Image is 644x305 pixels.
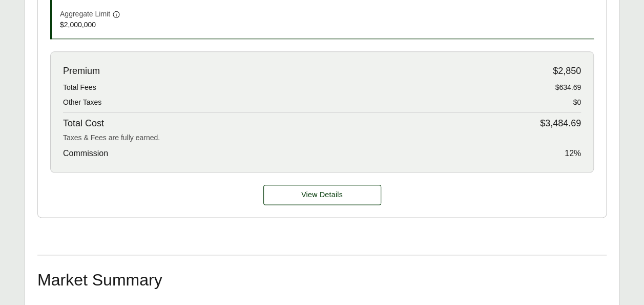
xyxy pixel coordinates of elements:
[63,97,101,108] span: Other Taxes
[263,185,381,205] button: View Details
[555,82,581,93] span: $634.69
[565,147,581,160] span: 12 %
[63,117,104,130] span: Total Cost
[553,64,581,78] span: $2,850
[301,189,343,200] span: View Details
[60,20,235,30] span: $2,000,000
[263,185,381,205] a: CFC details
[63,82,96,93] span: Total Fees
[573,97,581,108] span: $0
[60,9,110,20] span: Aggregate Limit
[63,132,581,143] div: Taxes & Fees are fully earned.
[63,64,100,78] span: Premium
[37,272,607,288] h2: Market Summary
[540,117,581,130] span: $3,484.69
[63,147,108,160] span: Commission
